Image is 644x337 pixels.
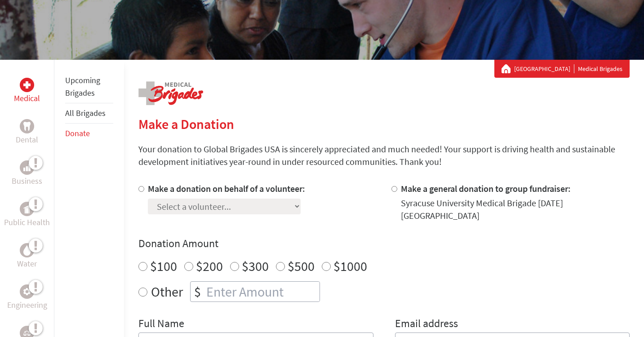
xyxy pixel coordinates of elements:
[23,164,31,171] img: Business
[17,257,37,270] p: Water
[138,236,630,251] h4: Donation Amount
[65,103,113,124] li: All Brigades
[138,143,630,168] p: Your donation to Global Brigades USA is sincerely appreciated and much needed! Your support is dr...
[401,197,630,222] div: Syracuse University Medical Brigade [DATE] [GEOGRAPHIC_DATA]
[148,183,305,194] label: Make a donation on behalf of a volunteer:
[12,160,42,187] a: BusinessBusiness
[20,202,34,216] div: Public Health
[138,316,184,333] label: Full Name
[65,128,90,138] a: Donate
[196,257,223,275] label: $200
[20,78,34,92] div: Medical
[191,282,204,302] div: $
[20,284,34,299] div: Engineering
[20,160,34,175] div: Business
[401,183,571,194] label: Make a general donation to group fundraiser:
[151,281,183,302] label: Other
[14,78,40,105] a: MedicalMedical
[4,202,50,229] a: Public HealthPublic Health
[7,284,47,311] a: EngineeringEngineering
[65,75,100,98] a: Upcoming Brigades
[65,71,113,103] li: Upcoming Brigades
[23,81,31,89] img: Medical
[20,243,34,257] div: Water
[17,243,37,270] a: WaterWater
[12,175,42,187] p: Business
[288,257,315,275] label: $500
[150,257,177,275] label: $100
[65,108,106,118] a: All Brigades
[395,316,458,333] label: Email address
[138,116,630,132] h2: Make a Donation
[14,92,40,105] p: Medical
[20,119,34,133] div: Dental
[65,124,113,143] li: Donate
[333,257,367,275] label: $1000
[23,288,31,295] img: Engineering
[7,299,47,311] p: Engineering
[204,282,320,302] input: Enter Amount
[4,216,50,229] p: Public Health
[16,133,38,146] p: Dental
[16,119,38,146] a: DentalDental
[138,81,203,105] img: logo-medical.png
[23,245,31,255] img: Water
[23,204,31,213] img: Public Health
[502,64,622,73] div: Medical Brigades
[23,330,31,336] img: Legal Empowerment
[23,122,31,130] img: Dental
[514,64,574,73] a: [GEOGRAPHIC_DATA]
[242,257,269,275] label: $300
